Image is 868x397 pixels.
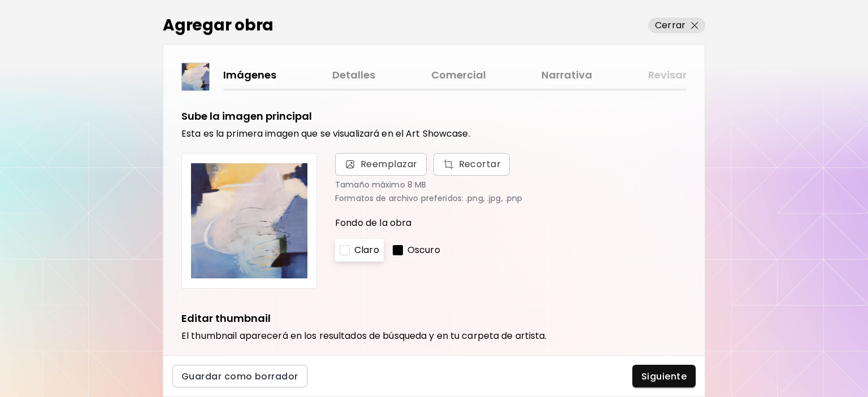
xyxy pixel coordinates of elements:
a: Detalles [332,67,375,84]
p: Claro [354,243,379,257]
button: Reemplazar [433,153,510,176]
h5: Editar thumbnail [181,311,271,326]
h6: Esta es la primera imagen que se visualizará en el Art Showcase. [181,128,687,139]
p: Fondo de la obra [335,216,687,230]
p: Tamaño máximo 8 MB [335,180,687,189]
span: Guardar como borrador [181,370,298,382]
a: Comercial [431,67,486,84]
h6: El thumbnail aparecerá en los resultados de búsqueda y en tu carpeta de artista. [181,330,687,342]
button: Guardar como borrador [172,365,307,387]
button: Siguiente [632,365,696,387]
span: Recortar [442,158,501,171]
span: Siguiente [641,370,687,382]
span: Reemplazar [361,158,418,171]
span: Reemplazar [335,153,427,176]
img: thumbnail [182,63,209,90]
p: Formatos de archivo preferidos: .png, .jpg, .pnp [335,194,687,203]
h5: Sube la imagen principal [181,109,312,124]
a: Narrativa [541,67,592,84]
p: Oscuro [407,243,440,257]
